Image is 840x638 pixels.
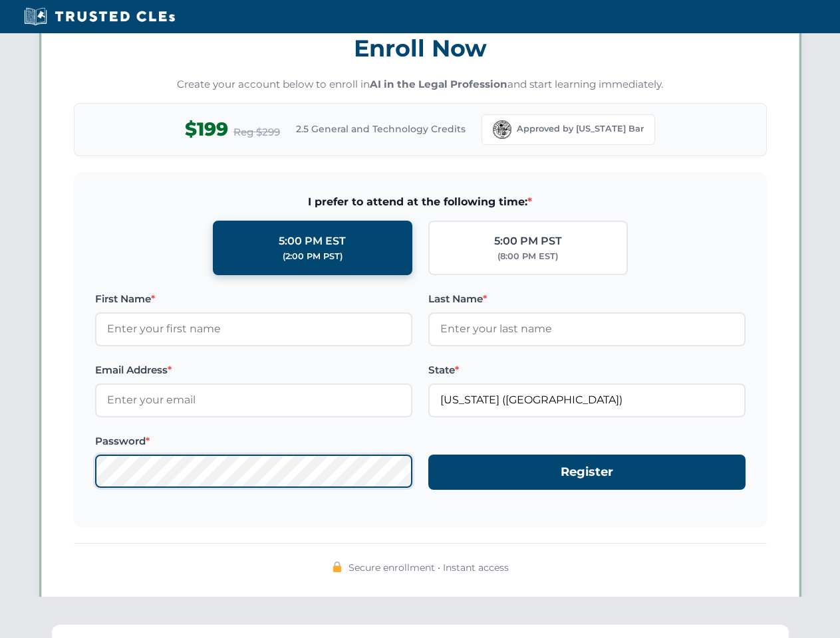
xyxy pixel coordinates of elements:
[332,562,343,572] img: 🔒
[517,122,644,136] span: Approved by [US_STATE] Bar
[95,291,412,307] label: First Name
[493,120,511,139] img: Florida Bar
[95,312,412,346] input: Enter your first name
[74,77,767,92] p: Create your account below to enroll in and start learning immediately.
[95,383,412,417] input: Enter your email
[95,193,746,211] span: I prefer to attend at the following time:
[74,27,767,69] h3: Enroll Now
[494,233,562,250] div: 5:00 PM PST
[428,312,746,346] input: Enter your last name
[428,455,746,490] button: Register
[349,560,509,575] span: Secure enrollment • Instant access
[428,383,746,417] input: Florida (FL)
[428,291,746,307] label: Last Name
[185,114,228,144] span: $199
[370,78,507,90] strong: AI in the Legal Profession
[428,362,746,378] label: State
[95,433,412,449] label: Password
[20,7,179,27] img: Trusted CLEs
[283,250,343,263] div: (2:00 PM PST)
[279,233,346,250] div: 5:00 PM EST
[233,124,280,140] span: Reg $299
[296,122,466,136] span: 2.5 General and Technology Credits
[95,362,412,378] label: Email Address
[497,250,558,263] div: (8:00 PM EST)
